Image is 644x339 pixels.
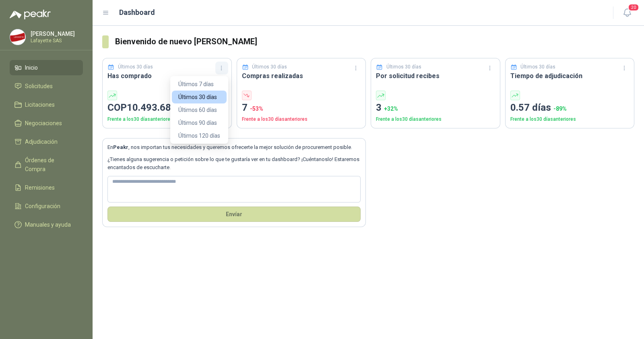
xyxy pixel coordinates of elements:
span: -89 % [553,105,567,112]
h1: Dashboard [119,7,155,18]
p: [PERSON_NAME] [31,31,81,37]
p: En , nos importan tus necesidades y queremos ofrecerte la mejor solución de procurement posible. [107,143,361,151]
p: ¿Tienes alguna sugerencia o petición sobre lo que te gustaría ver en tu dashboard? ¡Cuéntanoslo! ... [107,155,361,172]
h3: Compras realizadas [242,71,361,81]
p: Frente a los 30 días anteriores [376,116,495,123]
p: Lafayette SAS [31,38,81,43]
a: Inicio [10,60,83,75]
span: Manuales y ayuda [25,220,71,229]
h3: Bienvenido de nuevo [PERSON_NAME] [115,35,634,48]
span: Solicitudes [25,82,53,91]
button: Envíar [107,207,361,222]
span: -53 % [250,105,263,112]
button: 20 [620,6,634,20]
a: Remisiones [10,180,83,195]
p: 7 [242,100,361,116]
button: Últimos 7 días [172,78,227,91]
p: COP [107,100,227,116]
span: 20 [628,4,639,11]
span: Órdenes de Compra [25,156,75,174]
span: Adjudicación [25,137,58,146]
p: Últimos 30 días [252,63,287,71]
h3: Por solicitud recibes [376,71,495,81]
b: Peakr [113,144,128,150]
h3: Has comprado [107,71,227,81]
span: Inicio [25,63,38,72]
a: Negociaciones [10,116,83,131]
p: Frente a los 30 días anteriores [510,116,630,123]
p: Últimos 30 días [118,63,153,71]
button: Últimos 60 días [172,103,227,116]
h3: Tiempo de adjudicación [510,71,630,81]
a: Configuración [10,198,83,214]
span: Remisiones [25,183,55,192]
a: Órdenes de Compra [10,153,83,177]
button: Últimos 120 días [172,129,227,142]
button: Últimos 90 días [172,116,227,129]
a: Solicitudes [10,79,83,94]
p: Últimos 30 días [386,63,421,71]
a: Licitaciones [10,97,83,112]
p: Frente a los 30 días anteriores [107,116,227,123]
img: Company Logo [10,29,25,45]
a: Adjudicación [10,134,83,149]
p: Últimos 30 días [520,63,555,71]
span: Negociaciones [25,119,62,128]
p: 3 [376,100,495,116]
span: Configuración [25,202,60,211]
span: + 32 % [384,105,398,112]
p: Frente a los 30 días anteriores [242,116,361,123]
span: 10.493.687 [127,102,188,113]
a: Manuales y ayuda [10,217,83,232]
button: Últimos 30 días [172,91,227,103]
img: Logo peakr [10,10,51,19]
span: Licitaciones [25,100,55,109]
p: 0.57 días [510,100,630,116]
